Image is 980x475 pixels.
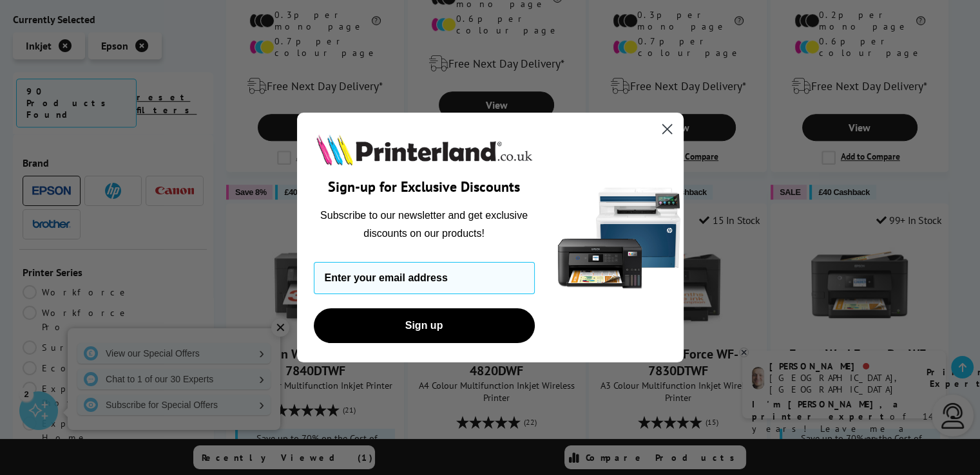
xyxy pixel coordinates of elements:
button: Sign up [314,308,535,343]
input: Enter your email address [314,262,535,294]
span: Sign-up for Exclusive Discounts [328,178,520,196]
img: 5290a21f-4df8-4860-95f4-ea1e8d0e8904.png [555,113,684,363]
span: Subscribe to our newsletter and get exclusive discounts on our products! [320,210,528,239]
button: Close dialog [656,118,678,140]
img: Printerland.co.uk [314,132,535,168]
